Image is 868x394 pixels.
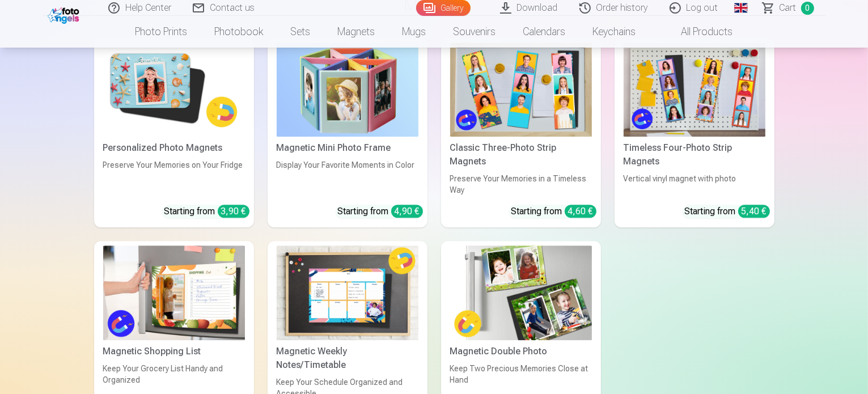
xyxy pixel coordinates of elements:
a: Magnets [324,16,389,48]
img: /fa1 [48,5,82,24]
div: Starting from [164,205,249,218]
div: Classic Three-Photo Strip Magnets [446,141,596,168]
img: Magnetic Double Photo [450,245,592,340]
a: Timeless Four-Photo Strip MagnetsTimeless Four-Photo Strip MagnetsVertical vinyl magnet with phot... [615,38,774,228]
div: Preserve Your Memories in a Timeless Way [446,173,596,196]
a: Photo prints [122,16,201,48]
div: Personalized Photo Magnets [99,141,249,155]
div: Vertical vinyl magnet with photo [619,173,770,196]
img: Classic Three-Photo Strip Magnets [450,43,592,137]
a: Magnetic Mini Photo FrameMagnetic Mini Photo FrameDisplay Your Favorite Moments in ColorStarting ... [268,38,427,228]
span: Сart [780,1,797,15]
div: Display Your Favorite Moments in Color [272,159,423,196]
a: Calendars [510,16,579,48]
div: Starting from [338,205,423,218]
a: Photobook [201,16,277,48]
div: Starting from [511,205,596,218]
div: 4,90 € [391,205,423,218]
img: Magnetic Shopping List [103,245,245,340]
div: Magnetic Weekly Notes/Timetable [272,345,423,372]
div: Timeless Four-Photo Strip Magnets [619,141,770,168]
a: Mugs [389,16,440,48]
img: Personalized Photo Magnets [103,43,245,137]
div: Magnetic Shopping List [99,345,249,358]
div: Magnetic Double Photo [446,345,596,358]
div: Starting from [685,205,770,218]
div: 3,90 € [218,205,249,218]
img: Magnetic Mini Photo Frame [277,43,418,137]
a: Classic Three-Photo Strip MagnetsClassic Three-Photo Strip MagnetsPreserve Your Memories in a Tim... [441,38,601,228]
a: Personalized Photo MagnetsPersonalized Photo MagnetsPreserve Your Memories on Your FridgeStarting... [94,38,254,228]
a: Keychains [579,16,650,48]
a: Souvenirs [440,16,510,48]
div: 5,40 € [738,205,770,218]
span: 0 [801,2,814,15]
img: Magnetic Weekly Notes/Timetable [277,245,418,340]
img: Timeless Four-Photo Strip Magnets [624,43,765,137]
div: Magnetic Mini Photo Frame [272,141,423,155]
a: Sets [277,16,324,48]
div: Preserve Your Memories on Your Fridge [99,159,249,196]
a: All products [650,16,747,48]
div: 4,60 € [565,205,596,218]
